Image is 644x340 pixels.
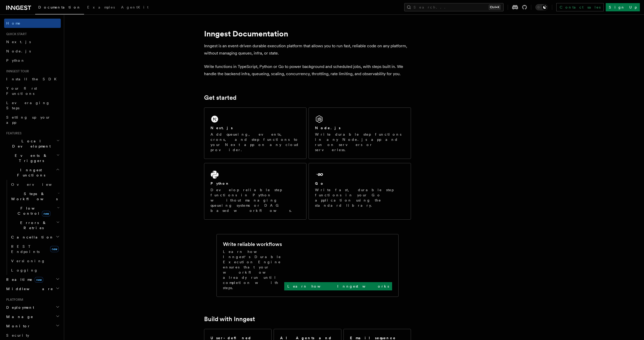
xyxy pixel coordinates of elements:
p: Learn how Inngest works [287,284,389,289]
a: Install the SDK [4,74,61,84]
p: Write durable step functions in any Node.js app and run on servers or serverless. [315,132,405,152]
span: Features [4,131,21,135]
button: Events & Triggers [4,151,61,165]
span: Logging [11,268,38,272]
h1: Inngest Documentation [204,29,411,38]
span: Steps & Workflows [9,191,58,202]
a: Sign Up [606,3,640,11]
span: Deployment [4,305,34,310]
span: Your first Functions [6,86,37,96]
p: Add queueing, events, crons, and step functions to your Next app on any cloud provider. [211,132,300,152]
a: Learn how Inngest works [284,282,392,290]
a: Contact sales [556,3,604,11]
a: Overview [9,180,61,189]
span: Local Development [4,138,56,149]
span: Python [6,58,25,63]
span: Setting up your app [6,115,51,125]
span: Manage [4,314,33,319]
span: Security [6,333,29,337]
kbd: Ctrl+K [489,5,500,10]
a: Logging [9,266,61,275]
button: Search...Ctrl+K [404,3,504,11]
a: Python [4,56,61,65]
p: Write fast, durable step functions in your Go application using the standard library. [315,187,405,208]
span: Examples [87,5,115,9]
h2: Go [315,181,324,186]
button: Inngest Functions [4,165,61,180]
a: AgentKit [118,2,152,14]
span: Documentation [38,5,81,9]
span: new [42,211,50,217]
a: Node.jsWrite durable step functions in any Node.js app and run on servers or serverless. [309,107,411,159]
span: Inngest tour [4,69,29,73]
a: Next.js [4,37,61,47]
button: Errors & Retries [9,218,61,233]
a: REST Endpointsnew [9,242,61,256]
button: Local Development [4,136,61,151]
p: Inngest is an event-driven durable execution platform that allows you to run fast, reliable code ... [204,42,411,57]
p: Learn how Inngest's Durable Execution Engine ensures that your workflow already run until complet... [223,249,284,290]
button: Cancellation [9,233,61,242]
span: Home [6,21,21,26]
div: Inngest Functions [4,180,61,275]
span: Quick start [4,32,27,36]
button: Middleware [4,284,61,293]
button: Realtimenew [4,275,61,284]
span: REST Endpoints [11,244,40,254]
span: Platform [4,298,23,302]
button: Deployment [4,303,61,312]
h2: Node.js [315,125,341,130]
span: Inngest Functions [4,167,56,178]
h2: Next.js [211,125,233,130]
a: Next.jsAdd queueing, events, crons, and step functions to your Next app on any cloud provider. [204,107,306,159]
a: Security [4,331,61,340]
span: Events & Triggers [4,153,56,163]
a: Documentation [35,2,84,14]
span: Errors & Retries [9,220,56,230]
span: Realtime [4,277,43,282]
span: Versioning [11,259,45,263]
h2: Python [211,181,230,186]
p: Develop reliable step functions in Python without managing queueing systems or DAG based workflows. [211,187,300,213]
a: Build with Inngest [204,315,255,323]
button: Toggle dark mode [535,4,548,10]
a: PythonDevelop reliable step functions in Python without managing queueing systems or DAG based wo... [204,163,306,220]
button: Manage [4,312,61,321]
button: Steps & Workflows [9,189,61,204]
p: Write functions in TypeScript, Python or Go to power background and scheduled jobs, with steps bu... [204,63,411,78]
a: Home [4,19,61,28]
a: Your first Functions [4,84,61,98]
span: AgentKit [121,5,148,9]
span: Leveraging Steps [6,101,50,110]
a: Setting up your app [4,113,61,127]
span: new [50,246,59,252]
span: Next.js [6,40,31,44]
button: Monitor [4,321,61,331]
span: Cancellation [9,235,54,240]
span: Monitor [4,323,31,329]
span: Install the SDK [6,77,60,81]
h2: Write reliable workflows [223,241,282,248]
a: Leveraging Steps [4,98,61,113]
a: Examples [84,2,118,14]
a: Versioning [9,256,61,266]
span: Overview [11,182,64,187]
a: GoWrite fast, durable step functions in your Go application using the standard library. [309,163,411,220]
span: Middleware [4,286,53,291]
span: new [35,277,43,283]
span: Flow Control [9,206,57,216]
a: Node.js [4,47,61,56]
span: Node.js [6,49,31,53]
a: Get started [204,94,236,101]
button: Flow Controlnew [9,204,61,218]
